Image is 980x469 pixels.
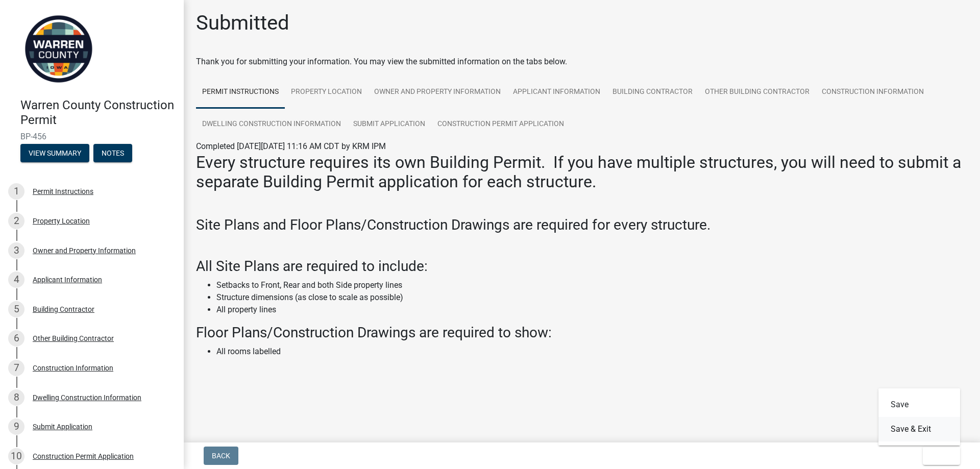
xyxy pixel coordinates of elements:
li: All rooms labelled [216,345,968,358]
div: 8 [8,389,24,406]
span: Completed [DATE][DATE] 11:16 AM CDT by KRM IPM [196,141,386,151]
div: Permit Instructions [33,188,93,195]
a: Submit Application [347,108,431,141]
div: 4 [8,271,24,288]
li: Setbacks to Front, Rear and both Side property lines [216,279,968,291]
div: Construction Permit Application [33,453,134,460]
h3: Floor Plans/Construction Drawings are required to show: [196,324,968,341]
wm-modal-confirm: Summary [20,150,89,158]
div: Exit [878,388,960,446]
h1: Submitted [196,11,289,35]
span: Back [212,452,230,460]
a: Dwelling Construction Information [196,108,347,141]
div: Applicant Information [33,276,102,283]
div: Property Location [33,217,90,225]
h4: Warren County Construction Permit [20,98,176,128]
div: 1 [8,183,24,200]
div: 5 [8,301,24,317]
button: Save & Exit [878,417,960,441]
li: Structure dimensions (as close to scale as possible) [216,291,968,304]
a: Other Building Contractor [699,76,816,109]
a: Property Location [285,76,368,109]
div: Submit Application [33,423,92,430]
a: Owner and Property Information [368,76,507,109]
button: Notes [93,144,132,162]
div: Building Contractor [33,306,94,313]
div: Owner and Property Information [33,247,136,254]
li: All property lines [216,304,968,316]
button: Exit [923,447,960,465]
div: 6 [8,330,24,347]
div: 9 [8,418,24,435]
a: Applicant Information [507,76,606,109]
div: Other Building Contractor [33,335,114,342]
wm-modal-confirm: Notes [93,150,132,158]
a: Construction Permit Application [431,108,570,141]
h3: Site Plans and Floor Plans/Construction Drawings are required for every structure. [196,216,968,234]
a: Building Contractor [606,76,699,109]
h3: All Site Plans are required to include: [196,258,968,275]
h2: Every structure requires its own Building Permit. If you have multiple structures, you will need ... [196,153,968,192]
button: View Summary [20,144,89,162]
span: BP-456 [20,132,163,141]
div: Thank you for submitting your information. You may view the submitted information on the tabs below. [196,56,968,68]
div: Dwelling Construction Information [33,394,141,401]
div: Construction Information [33,364,113,372]
button: Back [204,447,238,465]
button: Save [878,392,960,417]
div: 10 [8,448,24,464]
a: Permit Instructions [196,76,285,109]
div: 2 [8,213,24,229]
div: 7 [8,360,24,376]
img: Warren County, Iowa [20,11,97,87]
span: Exit [931,452,946,460]
div: 3 [8,242,24,259]
a: Construction Information [816,76,930,109]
